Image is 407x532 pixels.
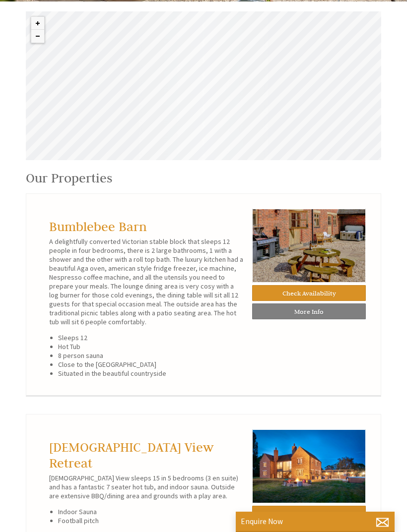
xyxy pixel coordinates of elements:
h1: Our Properties [26,170,221,186]
li: Sleeps 12 [58,333,244,342]
button: Zoom in [31,17,44,30]
a: Bumblebee Barn [49,219,147,235]
a: [DEMOGRAPHIC_DATA] View Retreat [49,439,213,471]
p: [DEMOGRAPHIC_DATA] View sleeps 15 in 5 bedrooms (3 en suite) and has a fantastic 7 seater hot tub... [49,473,244,500]
img: External_The_Retreat_%28003%29.original.jpeg [252,429,366,503]
a: Check Availability [252,506,366,522]
li: Close to the [GEOGRAPHIC_DATA] [58,360,244,369]
li: Football pitch [58,516,244,525]
img: 10676147.original.jpg [252,209,366,283]
button: Zoom out [31,30,44,43]
canvas: Map [26,11,381,160]
p: Enquire Now [241,517,390,526]
li: Indoor Sauna [58,507,244,516]
li: Hot Tub [58,342,244,351]
a: Check Availability [252,285,366,301]
li: Situated in the beautiful countryside [58,369,244,378]
li: 8 person sauna [58,351,244,360]
p: A delightfully converted Victorian stable block that sleeps 12 people in four bedrooms, there is ... [49,237,244,326]
a: More Info [252,303,366,319]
